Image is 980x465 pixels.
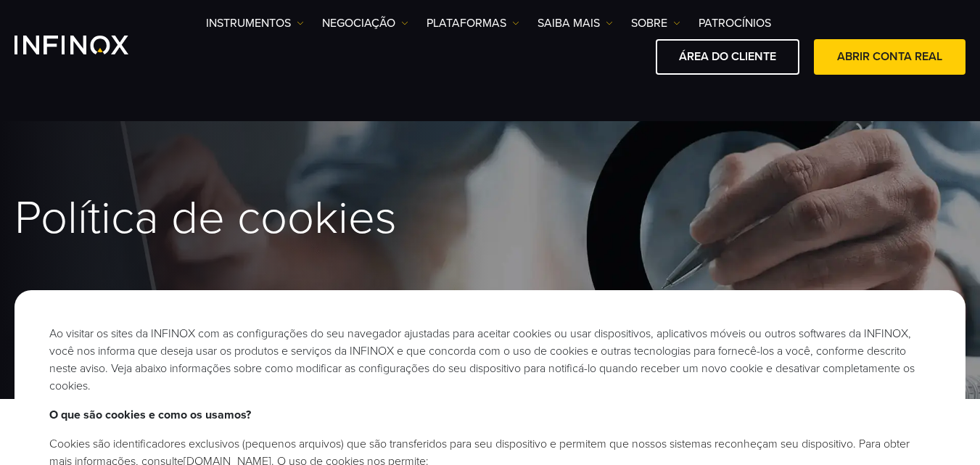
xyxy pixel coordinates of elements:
a: PLATAFORMAS [427,15,519,32]
a: ABRIR CONTA REAL [814,39,965,75]
p: O que são cookies e como os usamos? [49,406,931,424]
a: INFINOX Logo [15,36,162,54]
a: NEGOCIAÇÃO [322,15,408,32]
a: Instrumentos [206,15,304,32]
a: Saiba mais [538,15,613,32]
h1: Política de cookies [15,194,965,243]
a: SOBRE [631,15,680,32]
a: ÁREA DO CLIENTE [656,39,799,75]
p: Ao visitar os sites da INFINOX com as configurações do seu navegador ajustadas para aceitar cooki... [49,325,931,395]
a: Patrocínios [699,15,771,32]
